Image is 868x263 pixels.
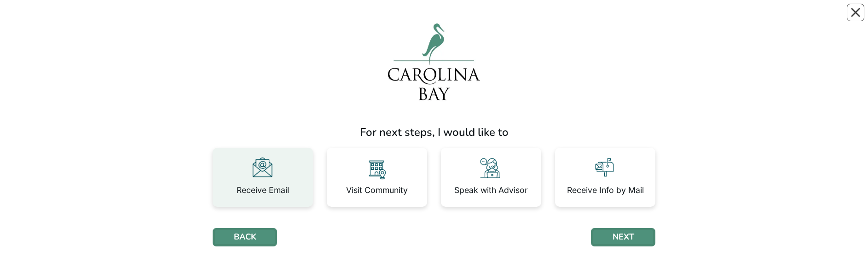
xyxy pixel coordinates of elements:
[346,186,408,194] div: Visit Community
[213,124,655,140] div: For next steps, I would like to
[364,155,390,181] img: 45ac15fa-4741-4ec3-9ab2-725b625bba93.png
[213,228,277,246] button: BACK
[591,228,655,246] button: NEXT
[567,186,644,194] div: Receive Info by Mail
[847,4,864,21] button: Close
[592,155,618,181] img: 35f9c24a-4702-4f78-91b7-a33d1de23467.png
[237,186,289,194] div: Receive Email
[388,23,480,103] img: 0b313ae1-f42d-4d66-b7fa-3397dbb9e4a1.webp
[250,155,276,181] img: 7a54f67b-4dbe-44b0-a5c1-7b68b7d72fbc.png
[478,155,504,181] img: c1b288ab-5863-4c02-a0f8-25ebeaebd751.png
[454,186,528,194] div: Speak with Advisor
